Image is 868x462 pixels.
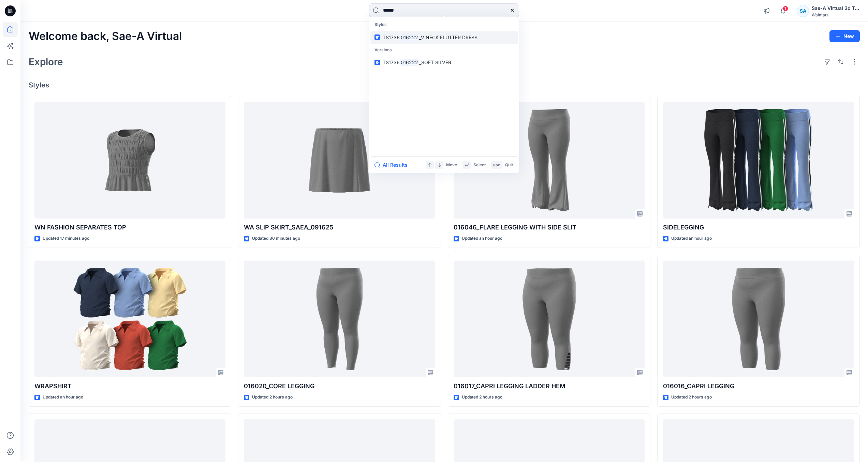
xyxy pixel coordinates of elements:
[374,161,412,169] button: All Results
[671,394,712,401] p: Updated 2 hours ago
[812,12,859,17] div: Walmart
[419,59,451,65] span: _SOFT SILVER
[252,394,293,401] p: Updated 2 hours ago
[244,223,435,232] p: WA SLIP SKIRT_SAEA_091625
[812,4,859,12] div: Sae-A Virtual 3d Team
[400,33,419,41] mark: 016222
[454,381,645,391] p: 016017_CAPRI LEGGING LADDER HEM
[34,261,225,378] a: WRAPSHIRT
[370,56,518,69] a: TS1736016222_SOFT SILVER
[29,56,63,67] h2: Explore
[462,394,502,401] p: Updated 2 hours ago
[671,235,712,242] p: Updated an hour ago
[663,381,854,391] p: 016016_CAPRI LEGGING
[454,223,645,232] p: 016046_FLARE LEGGING WITH SIDE SLIT
[34,223,225,232] p: WN FASHION SEPARATES TOP
[663,102,854,219] a: SIDELEGGING
[370,18,518,31] p: Styles
[34,381,225,391] p: WRAPSHIRT
[244,381,435,391] p: 016020_CORE LEGGING
[446,162,457,169] p: Move
[370,44,518,56] p: Versions
[370,31,518,44] a: TS1736016222_V NECK FLUTTER DRESS
[244,102,435,219] a: WA SLIP SKIRT_SAEA_091625
[252,235,300,242] p: Updated 36 minutes ago
[829,30,860,42] button: New
[663,261,854,378] a: 016016_CAPRI LEGGING
[663,223,854,232] p: SIDELEGGING
[29,30,182,43] h2: Welcome back, Sae-A Virtual
[797,5,809,17] div: SA
[493,162,500,169] p: esc
[473,162,486,169] p: Select
[400,58,419,66] mark: 016222
[43,235,89,242] p: Updated 17 minutes ago
[505,162,513,169] p: Quit
[383,59,400,65] span: TS1736
[43,394,83,401] p: Updated an hour ago
[419,34,477,40] span: _V NECK FLUTTER DRESS
[454,261,645,378] a: 016017_CAPRI LEGGING LADDER HEM
[454,102,645,219] a: 016046_FLARE LEGGING WITH SIDE SLIT
[383,34,400,40] span: TS1736
[783,6,788,11] span: 1
[462,235,502,242] p: Updated an hour ago
[244,261,435,378] a: 016020_CORE LEGGING
[29,81,860,89] h4: Styles
[34,102,225,219] a: WN FASHION SEPARATES TOP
